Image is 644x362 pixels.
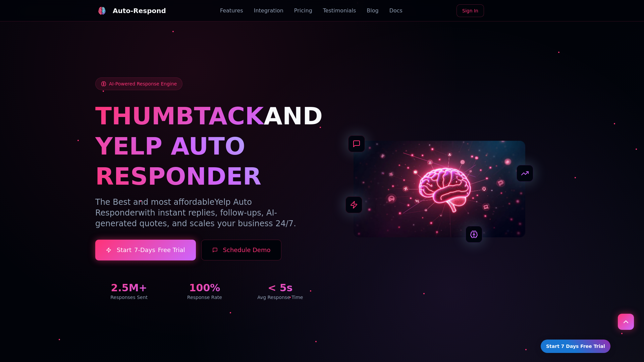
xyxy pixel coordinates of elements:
[618,314,634,330] button: Scroll to top
[367,7,378,15] a: Blog
[541,340,611,353] a: Start 7 Days Free Trial
[264,102,323,130] span: AND
[247,282,314,294] div: < 5s
[98,7,106,15] img: logo.svg
[486,4,552,18] iframe: Sign in with Google Button
[247,294,314,301] div: Avg Response Time
[201,240,282,260] button: Schedule Demo
[294,7,312,15] a: Pricing
[171,294,238,301] div: Response Rate
[389,7,402,15] a: Docs
[95,282,163,294] div: 2.5M+
[323,7,356,15] a: Testimonials
[171,282,238,294] div: 100%
[109,80,177,87] span: AI-Powered Response Engine
[220,7,243,15] a: Features
[457,4,484,17] a: Sign In
[254,7,283,15] a: Integration
[95,294,163,301] div: Responses Sent
[95,197,252,218] span: Yelp Auto Responder
[113,6,166,15] div: Auto-Respond
[95,197,314,229] p: The Best and most affordable with instant replies, follow-ups, AI-generated quotes, and scales yo...
[354,141,525,237] img: AI Neural Network Brain
[95,102,264,130] span: THUMBTACK
[95,4,166,17] a: Auto-Respond
[134,245,155,255] span: 7-Days
[95,240,196,260] a: Start7-DaysFree Trial
[95,131,314,191] h1: YELP AUTO RESPONDER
